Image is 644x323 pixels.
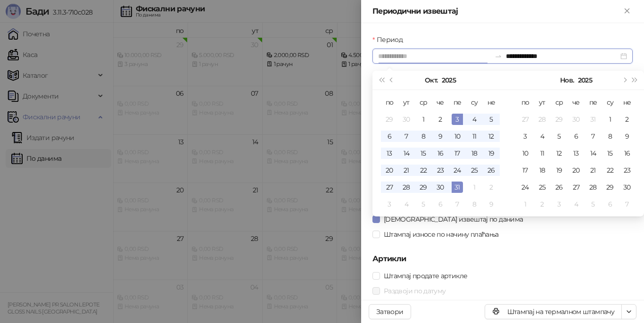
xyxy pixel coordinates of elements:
[452,148,463,159] div: 17
[553,114,565,125] div: 29
[604,114,616,125] div: 1
[520,114,531,125] div: 27
[432,179,449,196] td: 2025-10-30
[469,114,480,125] div: 4
[585,94,602,111] th: пе
[534,196,551,213] td: 2025-12-02
[630,71,640,90] button: Следећа година (Control + right)
[466,145,483,162] td: 2025-10-18
[486,148,497,159] div: 19
[534,145,551,162] td: 2025-11-11
[384,131,395,142] div: 6
[585,179,602,196] td: 2025-11-28
[495,52,502,60] span: to
[432,162,449,179] td: 2025-10-23
[619,111,636,128] td: 2025-11-02
[449,162,466,179] td: 2025-10-24
[568,111,585,128] td: 2025-10-30
[551,145,568,162] td: 2025-11-12
[621,114,633,125] div: 2
[432,196,449,213] td: 2025-11-06
[452,182,463,193] div: 31
[369,304,411,319] button: Затвори
[587,165,599,176] div: 21
[587,148,599,159] div: 14
[381,145,398,162] td: 2025-10-13
[378,51,491,61] input: Период
[401,182,412,193] div: 28
[415,179,432,196] td: 2025-10-29
[621,165,633,176] div: 23
[380,286,449,296] span: Раздвоји по датуму
[534,162,551,179] td: 2025-11-18
[466,196,483,213] td: 2025-11-08
[469,199,480,210] div: 8
[553,131,565,142] div: 5
[621,131,633,142] div: 9
[435,114,446,125] div: 2
[621,182,633,193] div: 30
[602,128,619,145] td: 2025-11-08
[517,179,534,196] td: 2025-11-24
[435,182,446,193] div: 30
[469,148,480,159] div: 18
[432,145,449,162] td: 2025-10-16
[376,71,387,90] button: Претходна година (Control + left)
[483,94,500,111] th: не
[418,131,429,142] div: 8
[435,199,446,210] div: 6
[435,165,446,176] div: 23
[485,304,622,319] button: Штампај на термалном штампачу
[517,94,534,111] th: по
[384,182,395,193] div: 27
[452,165,463,176] div: 24
[381,111,398,128] td: 2025-09-29
[621,199,633,210] div: 7
[619,196,636,213] td: 2025-12-07
[570,199,582,210] div: 4
[418,165,429,176] div: 22
[568,179,585,196] td: 2025-11-27
[602,145,619,162] td: 2025-11-15
[486,165,497,176] div: 26
[537,165,548,176] div: 18
[469,131,480,142] div: 11
[466,128,483,145] td: 2025-10-11
[449,111,466,128] td: 2025-10-03
[398,196,415,213] td: 2025-11-04
[372,34,408,45] label: Период
[602,196,619,213] td: 2025-12-06
[452,199,463,210] div: 7
[401,114,412,125] div: 30
[551,162,568,179] td: 2025-11-19
[418,182,429,193] div: 29
[398,162,415,179] td: 2025-10-21
[537,131,548,142] div: 4
[602,162,619,179] td: 2025-11-22
[537,148,548,159] div: 11
[520,199,531,210] div: 1
[553,148,565,159] div: 12
[380,214,527,224] span: [DEMOGRAPHIC_DATA] извештај по данима
[469,165,480,176] div: 25
[486,114,497,125] div: 5
[619,162,636,179] td: 2025-11-23
[381,196,398,213] td: 2025-11-03
[520,131,531,142] div: 3
[551,128,568,145] td: 2025-11-05
[587,131,599,142] div: 7
[568,94,585,111] th: че
[415,128,432,145] td: 2025-10-08
[483,162,500,179] td: 2025-10-26
[415,111,432,128] td: 2025-10-01
[553,165,565,176] div: 19
[435,148,446,159] div: 16
[418,148,429,159] div: 15
[585,145,602,162] td: 2025-11-14
[619,128,636,145] td: 2025-11-09
[517,145,534,162] td: 2025-11-10
[604,182,616,193] div: 29
[602,179,619,196] td: 2025-11-29
[483,111,500,128] td: 2025-10-05
[432,111,449,128] td: 2025-10-02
